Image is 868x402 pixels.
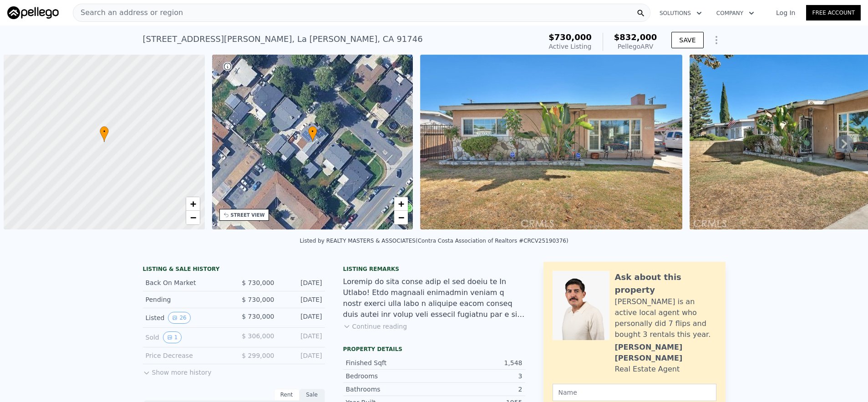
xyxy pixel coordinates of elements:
[548,32,592,42] span: $730,000
[398,198,404,209] span: +
[242,279,274,286] span: $ 730,000
[765,8,806,17] a: Log In
[242,352,274,359] span: $ 299,000
[308,126,317,142] div: •
[615,364,680,375] div: Real Estate Agent
[190,212,196,223] span: −
[299,389,325,401] div: Sale
[343,276,525,320] div: Loremip do sita conse adip el sed doeiu te In Utlabo! Etdo magnaali enimadmin veniam q nostr exer...
[299,238,568,244] div: Listed by REALTY MASTERS & ASSOCIATES (Contra Costa Association of Realtors #CRCV25190376)
[615,271,716,296] div: Ask about this property
[143,33,423,46] div: [STREET_ADDRESS][PERSON_NAME] , La [PERSON_NAME] , CA 91746
[394,211,408,224] a: Zoom out
[346,385,434,394] div: Bathrooms
[168,312,190,324] button: View historical data
[282,295,322,304] div: [DATE]
[146,351,227,360] div: Price Decrease
[549,43,592,50] span: Active Listing
[614,32,657,42] span: $832,000
[242,313,274,320] span: $ 730,000
[343,346,525,353] div: Property details
[420,55,682,229] img: Sale: 167587401 Parcel: 45921055
[434,385,523,394] div: 2
[282,331,322,343] div: [DATE]
[394,197,408,211] a: Zoom in
[100,127,109,136] span: •
[282,278,322,287] div: [DATE]
[100,126,109,142] div: •
[308,127,317,136] span: •
[242,332,274,340] span: $ 306,000
[146,331,227,343] div: Sold
[231,212,265,219] div: STREET VIEW
[146,295,227,304] div: Pending
[434,358,523,367] div: 1,548
[398,212,404,223] span: −
[434,371,523,381] div: 3
[274,389,299,401] div: Rent
[143,265,325,275] div: LISTING & SALE HISTORY
[346,358,434,367] div: Finished Sqft
[163,331,182,343] button: View historical data
[671,32,703,48] button: SAVE
[146,312,227,324] div: Listed
[707,31,726,49] button: Show Options
[186,211,200,224] a: Zoom out
[7,6,59,19] img: Pellego
[143,364,212,377] button: Show more history
[282,312,322,324] div: [DATE]
[242,296,274,303] span: $ 730,000
[553,384,716,401] input: Name
[615,342,716,364] div: [PERSON_NAME] [PERSON_NAME]
[186,197,200,211] a: Zoom in
[614,42,657,51] div: Pellego ARV
[652,5,709,21] button: Solutions
[282,351,322,360] div: [DATE]
[709,5,761,21] button: Company
[343,322,407,331] button: Continue reading
[73,7,183,18] span: Search an address or region
[146,278,227,287] div: Back On Market
[346,371,434,381] div: Bedrooms
[615,296,716,340] div: [PERSON_NAME] is an active local agent who personally did 7 flips and bought 3 rentals this year.
[806,5,861,20] a: Free Account
[343,265,525,273] div: Listing remarks
[190,198,196,209] span: +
